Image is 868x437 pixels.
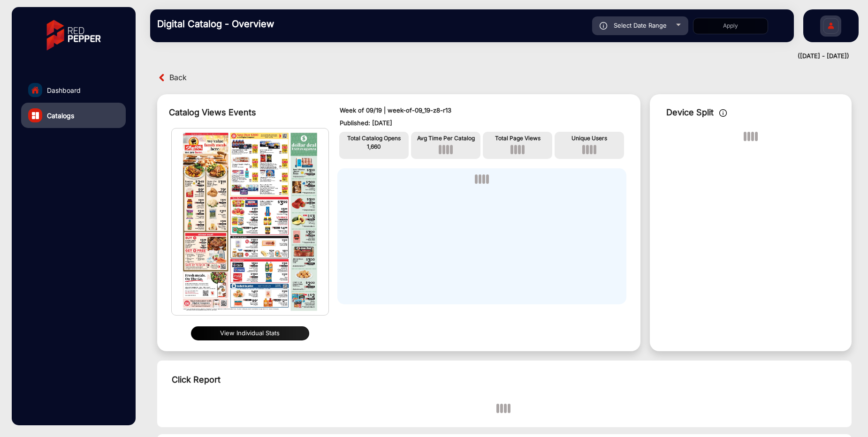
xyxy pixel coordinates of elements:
p: Avg Time Per Catalog [413,134,478,143]
p: Published: [DATE] [340,119,624,128]
span: Dashboard [47,85,81,95]
span: Catalogs [47,111,74,121]
h3: Digital Catalog - Overview [157,18,289,30]
button: Apply [693,18,768,34]
p: Total Catalog Opens [342,134,406,143]
img: back arrow [157,73,167,83]
span: Select Date Range [614,22,667,29]
a: Dashboard [21,77,126,103]
span: 1,660 [367,143,381,150]
div: Catalog Views Events [169,106,321,119]
button: View Individual Stats [191,326,309,340]
div: ([DATE] - [DATE]) [141,52,849,61]
p: Week of 09/19 | week-of-09_19-z8-r13 [340,106,624,115]
img: home [31,86,39,94]
img: catalog [32,112,39,119]
div: Click Report [172,373,836,386]
img: icon [719,109,727,117]
span: Device Split [666,107,714,117]
span: Back [169,70,187,85]
img: Sign%20Up.svg [821,11,841,44]
p: Total Page Views [485,134,550,143]
img: vmg-logo [40,12,107,59]
img: img [172,128,328,315]
p: Unique Users [557,134,622,143]
img: icon [600,22,608,30]
a: Catalogs [21,103,126,128]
